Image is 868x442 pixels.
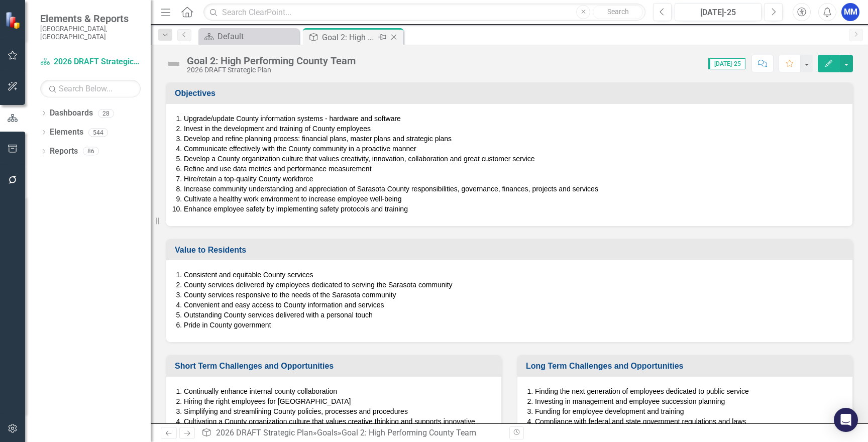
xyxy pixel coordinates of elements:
[184,397,202,405] span: Hiring
[184,195,401,203] span: Cultivate a healthy work environment to increase employee well-being
[708,58,745,69] span: [DATE]-25
[535,417,746,425] span: Compliance with federal and state government regulations and laws
[187,55,356,66] div: Goal 2: High Performing County Team
[83,147,99,156] div: 86
[184,205,408,213] span: Enhance employee safety by implementing safety protocols and training
[50,107,93,119] a: Dashboards
[535,397,725,405] span: Investing in management and employee succession planning
[184,417,475,435] span: a County organization culture that values creative thinking and supports innovative actions
[184,271,313,279] span: Consistent and equitable County services
[216,428,313,437] a: 2026 DRAFT Strategic Plan
[184,291,396,299] span: County services responsive to the needs of the Sarasota community
[184,175,313,183] span: Hire/retain a top-quality County workforce
[50,146,78,157] a: Reports
[187,66,356,74] div: 2026 DRAFT Strategic Plan
[317,428,338,437] a: Goals
[184,165,372,173] span: Refine and use data metrics and performance measurement
[175,246,847,255] h3: Value to Residents
[184,311,373,319] span: Outstanding County services delivered with a personal touch
[678,7,758,19] div: [DATE]-25
[535,407,684,415] span: Funding for employee development and training
[834,408,858,432] div: Open Intercom Messenger
[184,155,535,163] span: Develop a County organization culture that values creativity, innovation, collaboration and great...
[184,321,271,329] span: Pride in County government
[98,109,114,118] div: 28
[218,30,296,43] div: Default
[184,125,371,133] span: Invest in the development and training of County employees
[184,115,401,123] span: Upgrade/update County information systems - hardware and software
[607,8,629,16] span: Search
[841,3,859,21] button: MM
[40,25,141,41] small: [GEOGRAPHIC_DATA], [GEOGRAPHIC_DATA]
[342,428,476,437] div: Goal 2: High Performing County Team
[184,301,384,309] span: Convenient and easy access to County information and services
[526,362,847,371] h3: Long Term Challenges and Opportunities
[322,31,376,44] div: Goal 2: High Performing County Team
[40,13,141,25] span: Elements & Reports
[203,4,645,21] input: Search ClearPoint...
[204,397,351,405] span: the right employees for [GEOGRAPHIC_DATA]
[175,89,847,98] h3: Objectives
[593,5,643,19] button: Search
[184,145,416,153] span: Communicate effectively with the County community in a proactive manner
[40,56,141,68] a: 2026 DRAFT Strategic Plan
[5,12,23,29] img: ClearPoint Strategy
[40,80,141,97] input: Search Below...
[88,128,108,137] div: 544
[675,3,762,21] button: [DATE]-25
[175,362,496,371] h3: Short Term Challenges and Opportunities
[184,185,598,193] span: Increase community understanding and appreciation of Sarasota County responsibilities, governance...
[166,56,182,72] img: Not Defined
[184,281,453,289] span: County services delivered by employees dedicated to serving the Sarasota community
[184,135,452,143] span: Develop and refine planning process: financial plans, master plans and strategic plans
[201,427,502,439] div: » »
[50,127,83,138] a: Elements
[184,387,337,395] span: Continually enhance internal county collaboration
[201,30,296,43] a: Default
[535,387,749,395] span: Finding the next generation of employees dedicated to public service
[184,407,408,415] span: Simplifying and streamlining County policies, processes and procedures
[184,417,216,425] span: Cultivating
